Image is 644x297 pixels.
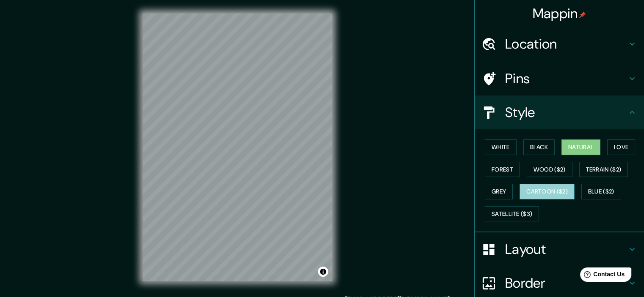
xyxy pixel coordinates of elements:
[533,5,586,22] h4: Mappin
[143,14,332,281] canvas: Map
[527,162,572,177] button: Wood ($2)
[505,104,627,121] h4: Style
[485,139,517,155] button: White
[475,62,644,95] div: Pins
[505,275,627,292] h4: Border
[485,162,520,177] button: Forest
[475,232,644,266] div: Layout
[505,70,627,87] h4: Pins
[485,184,513,199] button: Grey
[505,241,627,258] h4: Layout
[475,95,644,129] div: Style
[581,184,621,199] button: Blue ($2)
[607,139,635,155] button: Love
[569,264,635,288] iframe: Help widget launcher
[318,267,328,277] button: Toggle attribution
[485,206,539,222] button: Satellite ($3)
[579,11,586,18] img: pin-icon.png
[579,162,628,177] button: Terrain ($2)
[475,27,644,61] div: Location
[523,139,555,155] button: Black
[520,184,575,199] button: Cartoon ($2)
[505,35,627,52] h4: Location
[561,139,600,155] button: Natural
